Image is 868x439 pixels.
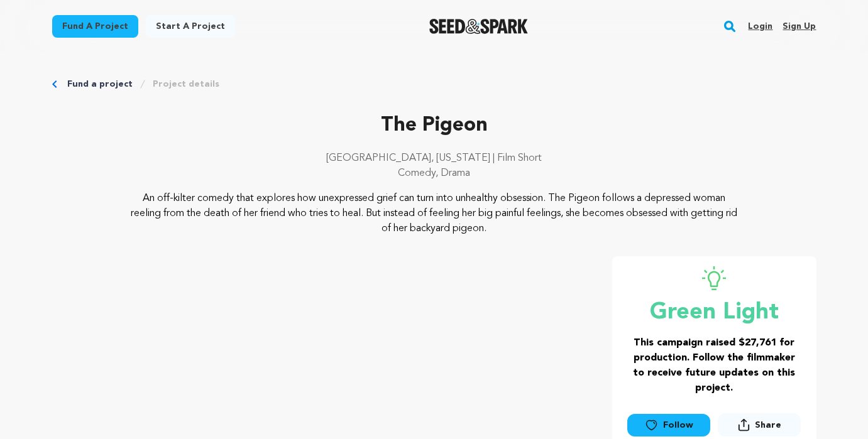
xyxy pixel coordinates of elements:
a: Sign up [783,16,816,36]
a: Seed&Spark Homepage [429,19,528,34]
div: Breadcrumb [52,78,816,90]
span: Share [755,419,781,431]
p: The Pigeon [52,111,816,141]
p: [GEOGRAPHIC_DATA], [US_STATE] | Film Short [52,151,816,166]
a: Fund a project [52,15,138,38]
button: Share [718,413,801,436]
p: Comedy, Drama [52,166,816,181]
h3: This campaign raised $27,761 for production. Follow the filmmaker to receive future updates on th... [627,335,801,396]
a: Login [748,16,772,36]
a: Project details [153,78,219,90]
a: Start a project [146,15,235,38]
a: Fund a project [67,78,133,90]
a: Follow [627,414,710,436]
img: Seed&Spark Logo Dark Mode [429,19,528,34]
p: An off-kilter comedy that explores how unexpressed grief can turn into unhealthy obsession. The P... [128,191,740,236]
p: Green Light [627,300,801,325]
